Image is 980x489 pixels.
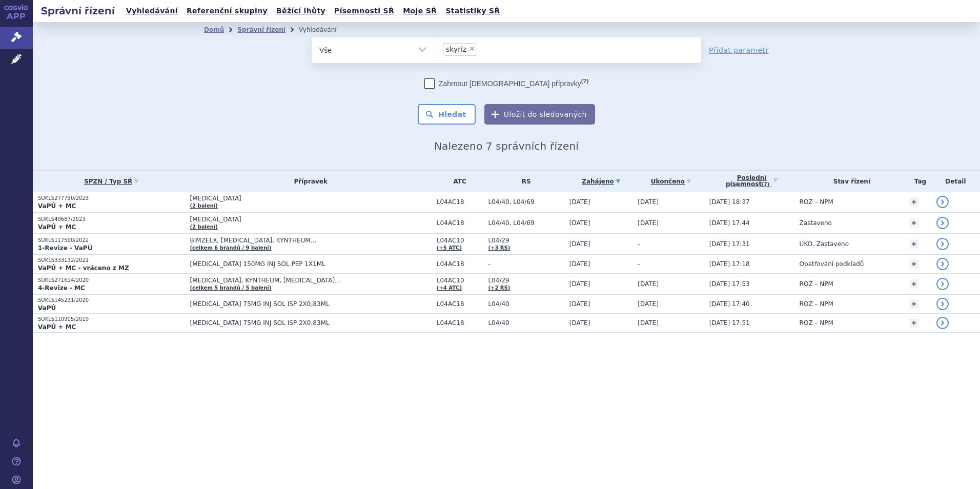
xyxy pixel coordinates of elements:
strong: VaPÚ + MC [38,323,76,331]
th: Detail [931,171,980,192]
span: L04AC10 [437,277,483,284]
a: (+4 ATC) [437,285,462,291]
strong: VaPÚ + MC [38,223,76,231]
span: [DATE] 17:44 [709,219,750,227]
span: [MEDICAL_DATA] 75MG INJ SOL ISP 2X0,83ML [190,300,432,308]
strong: VaPÚ + MC [38,202,76,210]
strong: 1-Revize - VaPÚ [38,244,92,252]
abbr: (?) [762,181,769,188]
span: L04/29 [488,237,564,244]
span: [DATE] [569,219,590,227]
a: Běžící lhůty [273,4,329,18]
span: ROZ – NPM [800,198,833,206]
p: SUKLS117590/2022 [38,237,185,244]
input: skyriz [480,43,486,55]
span: [DATE] [638,280,659,288]
a: (+5 ATC) [437,245,462,251]
p: SUKLS110905/2019 [38,316,185,323]
a: (+2 RS) [488,285,510,291]
strong: VaPÚ + MC - vráceno z MZ [38,264,129,272]
a: detail [936,196,949,208]
span: [MEDICAL_DATA], KYNTHEUM, [MEDICAL_DATA]… [190,277,432,284]
th: Tag [904,171,931,192]
a: + [909,259,918,269]
p: SUKLS333132/2021 [38,257,185,264]
span: [DATE] [638,319,659,327]
a: + [909,318,918,328]
span: L04/40 [488,300,564,308]
span: - [488,260,564,268]
span: [MEDICAL_DATA] 150MG INJ SOL PEP 1X1ML [190,260,432,268]
span: Nalezeno 7 správních řízení [434,140,579,152]
span: ROZ – NPM [800,300,833,308]
a: detail [936,278,949,290]
th: Stav řízení [794,171,905,192]
span: L04AC10 [437,237,483,244]
a: detail [936,217,949,229]
span: ROZ – NPM [800,280,833,288]
a: (celkem 5 brandů / 5 balení) [190,285,272,291]
span: [DATE] [638,198,659,206]
span: [MEDICAL_DATA] 75MG INJ SOL ISP 2X0,83ML [190,319,432,327]
a: + [909,197,918,207]
span: L04/40 [488,319,564,327]
p: SUKLS145231/2020 [38,297,185,304]
a: Zahájeno [569,174,633,189]
span: Zastaveno [800,219,832,227]
a: Domů [204,26,224,33]
span: BIMZELX, [MEDICAL_DATA], KYNTHEUM… [190,237,432,244]
a: Statistiky SŘ [442,4,503,18]
label: Zahrnout [DEMOGRAPHIC_DATA] přípravky [424,78,588,89]
span: [DATE] [569,240,590,248]
p: SUKLS277730/2023 [38,195,185,202]
span: UKO, Zastaveno [800,240,849,248]
span: - [638,240,640,248]
span: × [469,46,475,52]
a: Referenční skupiny [183,4,271,18]
span: [DATE] 17:18 [709,260,750,268]
a: Správní řízení [237,26,285,33]
span: L04AC18 [437,319,483,327]
a: (2 balení) [190,224,218,230]
a: + [909,299,918,309]
span: [DATE] 17:51 [709,319,750,327]
a: (2 balení) [190,203,218,209]
a: Přidat parametr [709,45,769,55]
a: Ukončeno [638,174,704,189]
th: ATC [432,171,483,192]
span: L04AC18 [437,300,483,308]
span: [DATE] [638,219,659,227]
strong: 4-Revize - MC [38,284,85,292]
a: (+3 RS) [488,245,510,251]
abbr: (?) [581,78,588,85]
span: [DATE] 18:37 [709,198,750,206]
span: [DATE] [569,280,590,288]
a: + [909,279,918,289]
span: L04AC18 [437,260,483,268]
a: detail [936,258,949,270]
span: skyriz [446,46,466,53]
th: RS [483,171,564,192]
a: detail [936,298,949,310]
span: [DATE] [569,300,590,308]
span: L04/29 [488,277,564,284]
span: ROZ – NPM [800,319,833,327]
a: + [909,218,918,228]
button: Hledat [418,104,476,125]
a: Moje SŘ [400,4,440,18]
a: detail [936,238,949,250]
span: L04AC18 [437,198,483,206]
a: Poslednípísemnost(?) [709,171,794,192]
a: + [909,239,918,249]
span: [DATE] [569,319,590,327]
span: [DATE] [638,300,659,308]
a: SPZN / Typ SŘ [38,174,185,189]
span: - [638,260,640,268]
span: [DATE] 17:31 [709,240,750,248]
span: L04/40, L04/69 [488,219,564,227]
span: [MEDICAL_DATA] [190,216,432,223]
p: SUKLS271614/2020 [38,277,185,284]
span: [DATE] [569,198,590,206]
span: [DATE] [569,260,590,268]
p: SUKLS49687/2023 [38,216,185,223]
